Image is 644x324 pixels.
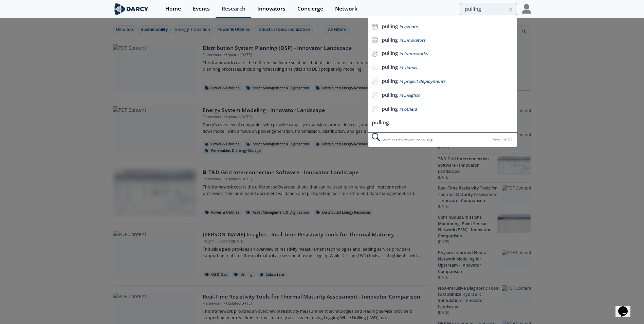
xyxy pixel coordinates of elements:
[382,23,398,30] b: pulling
[222,6,245,12] div: Research
[382,50,398,56] b: pulling
[113,3,150,15] img: logo-wide.svg
[382,92,398,98] b: pulling
[382,106,398,112] b: pulling
[372,37,378,43] img: icon
[297,6,323,12] div: Concierge
[382,64,398,70] b: pulling
[399,51,428,56] span: in frameworks
[399,24,418,30] span: in events
[522,4,531,14] img: Profile
[399,78,445,84] span: in project deployments
[372,23,378,30] img: icon
[368,116,517,129] li: pulling
[382,37,398,43] b: pulling
[399,65,417,70] span: in videos
[399,106,417,112] span: in others
[399,92,420,98] span: in insights
[193,6,210,12] div: Events
[368,132,517,147] div: More search results for " pulling "
[382,78,398,84] b: pulling
[399,37,425,43] span: in innovators
[492,137,512,144] div: Press ENTER
[615,297,637,317] iframe: chat widget
[460,3,517,15] input: Advanced Search
[165,6,181,12] div: Home
[257,6,286,12] div: Innovators
[335,6,357,12] div: Network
